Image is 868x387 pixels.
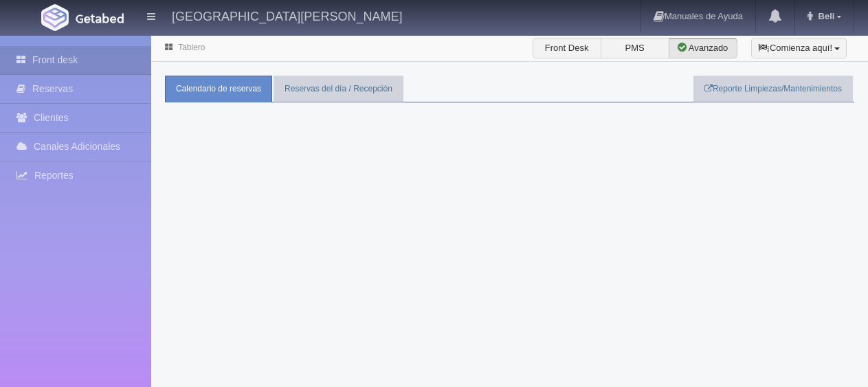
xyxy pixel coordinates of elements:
label: Front Desk [533,38,601,58]
img: Getabed [76,13,124,23]
a: Tablero [178,43,205,52]
img: Getabed [41,4,69,31]
label: PMS [601,38,669,58]
button: ¡Comienza aquí! [751,38,847,58]
a: Calendario de reservas [165,76,272,102]
a: Reservas del día / Recepción [274,76,403,102]
h4: [GEOGRAPHIC_DATA][PERSON_NAME] [172,7,402,24]
label: Avanzado [669,38,737,58]
a: Reporte Limpiezas/Mantenimientos [693,76,853,102]
span: Beli [815,11,835,21]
